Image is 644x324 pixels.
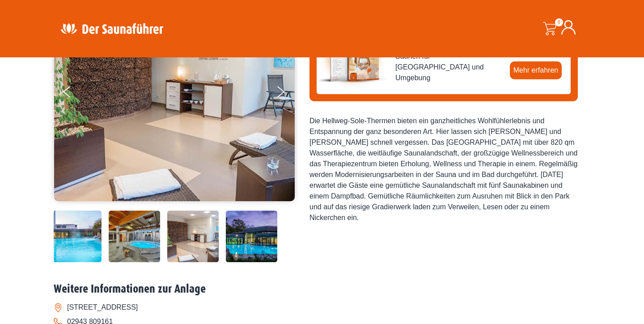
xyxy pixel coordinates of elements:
[63,82,85,105] button: Previous
[54,282,590,296] h2: Weitere Informationen zur Anlage
[54,300,590,315] li: [STREET_ADDRESS]
[555,18,563,26] span: 0
[275,82,298,105] button: Next
[309,116,578,223] div: Die Hellweg-Sole-Thermen bieten ein ganzheitliches Wohlfühlerlebnis und Entspannung der ganz beso...
[510,61,562,79] a: Mehr erfahren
